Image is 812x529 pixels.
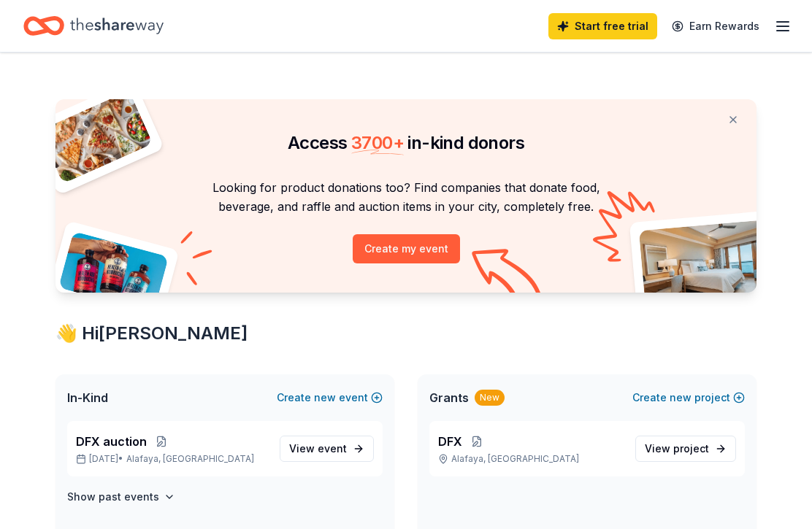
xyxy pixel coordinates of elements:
[76,453,268,465] p: [DATE] •
[67,488,159,506] h4: Show past events
[23,9,164,43] a: Home
[67,389,108,406] span: In-Kind
[353,234,460,263] button: Create my event
[645,440,709,457] span: View
[475,390,505,406] div: New
[289,440,347,457] span: View
[288,132,524,153] span: Access in-kind donors
[351,132,404,153] span: 3700 +
[673,442,709,455] span: project
[438,453,624,465] p: Alafaya, [GEOGRAPHIC_DATA]
[438,433,462,450] span: DFX
[126,453,254,465] span: Alafaya, [GEOGRAPHIC_DATA]
[39,90,153,184] img: Pizza
[277,389,383,406] button: Createnewevent
[76,433,147,450] span: DFX auction
[663,13,768,39] a: Earn Rewards
[635,436,736,462] a: View project
[67,488,175,506] button: Show past events
[280,436,374,462] a: View event
[548,13,657,39] a: Start free trial
[472,249,545,304] img: Curvy arrow
[314,389,336,406] span: new
[73,178,739,217] p: Looking for product donations too? Find companies that donate food, beverage, and raffle and auct...
[55,322,757,345] div: 👋 Hi [PERSON_NAME]
[318,442,347,455] span: event
[429,389,469,406] span: Grants
[670,389,692,406] span: new
[632,389,745,406] button: Createnewproject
